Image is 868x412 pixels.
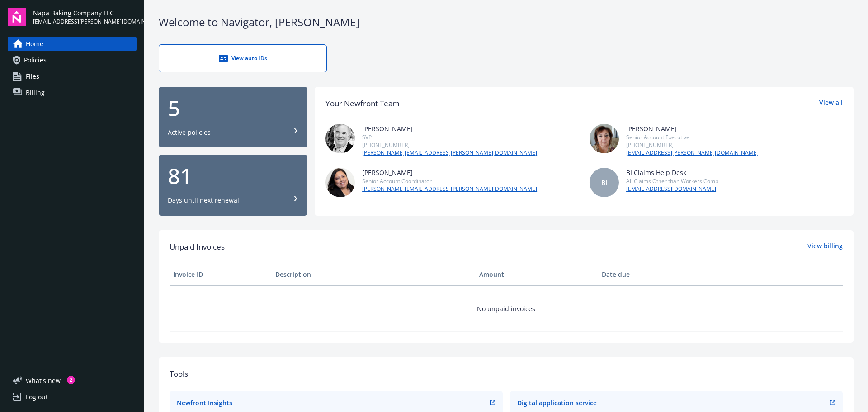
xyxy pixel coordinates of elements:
[8,37,137,51] a: Home
[8,85,137,100] a: Billing
[170,368,843,380] div: Tools
[8,69,137,84] a: Files
[24,53,47,67] span: Policies
[362,124,537,133] div: [PERSON_NAME]
[33,18,137,26] span: [EMAIL_ADDRESS][PERSON_NAME][DOMAIN_NAME]
[33,8,137,26] button: Napa Baking Company LLC[EMAIL_ADDRESS][PERSON_NAME][DOMAIN_NAME]
[626,177,718,185] div: All Claims Other than Workers Comp
[325,168,355,197] img: photo
[325,124,355,153] img: photo
[8,53,137,67] a: Policies
[362,133,537,141] div: SVP
[819,98,843,109] a: View all
[362,168,537,177] div: [PERSON_NAME]
[168,128,211,137] div: Active policies
[626,149,759,157] a: [EMAIL_ADDRESS][PERSON_NAME][DOMAIN_NAME]
[26,85,45,100] span: Billing
[590,124,619,153] img: photo
[26,390,48,404] div: Log out
[272,264,476,285] th: Description
[159,14,854,30] div: Welcome to Navigator , [PERSON_NAME]
[170,285,843,331] td: No unpaid invoices
[626,124,759,133] div: [PERSON_NAME]
[26,376,61,385] span: What ' s new
[598,264,700,285] th: Date due
[159,87,307,148] button: 5Active policies
[67,376,75,384] div: 2
[177,398,232,407] div: Newfront Insights
[362,185,537,193] a: [PERSON_NAME][EMAIL_ADDRESS][PERSON_NAME][DOMAIN_NAME]
[8,376,75,385] button: What's new2
[517,398,597,407] div: Digital application service
[626,141,759,149] div: [PHONE_NUMBER]
[26,69,39,84] span: Files
[33,8,137,18] span: Napa Baking Company LLC
[362,177,537,185] div: Senior Account Coordinator
[177,54,308,63] div: View auto IDs
[168,97,298,119] div: 5
[168,165,298,187] div: 81
[170,241,225,253] span: Unpaid Invoices
[626,133,759,141] div: Senior Account Executive
[476,264,598,285] th: Amount
[159,155,307,216] button: 81Days until next renewal
[159,44,327,72] a: View auto IDs
[601,178,607,187] span: BI
[168,196,239,205] div: Days until next renewal
[807,241,843,253] a: View billing
[362,149,537,157] a: [PERSON_NAME][EMAIL_ADDRESS][PERSON_NAME][DOMAIN_NAME]
[626,168,718,177] div: BI Claims Help Desk
[8,8,26,26] img: navigator-logo.svg
[26,37,43,51] span: Home
[325,98,400,109] div: Your Newfront Team
[170,264,272,285] th: Invoice ID
[362,141,537,149] div: [PHONE_NUMBER]
[626,185,718,193] a: [EMAIL_ADDRESS][DOMAIN_NAME]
